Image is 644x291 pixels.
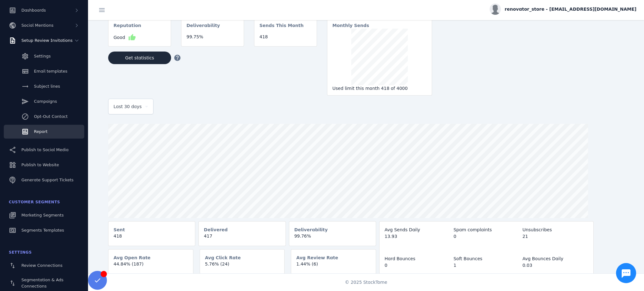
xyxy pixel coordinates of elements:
[332,85,427,92] div: Used limit this month 418 of 4000
[114,22,141,34] mat-card-subtitle: Reputation
[505,6,636,13] span: renovator_store - [EMAIL_ADDRESS][DOMAIN_NAME]
[21,147,69,152] span: Publish to Social Media
[453,262,519,269] div: 1
[21,162,59,167] span: Publish to Website
[490,3,636,15] button: renovator_store - [EMAIL_ADDRESS][DOMAIN_NAME]
[490,3,501,15] img: profile.jpg
[34,114,68,119] span: Opt-Out Contact
[21,228,64,233] span: Segments Templates
[199,233,285,244] mat-card-content: 417
[4,95,84,108] a: Campaigns
[108,52,171,64] button: Get statistics
[200,261,285,272] mat-card-content: 5.76% (24)
[4,223,84,237] a: Segments Templates
[9,200,60,204] span: Customer Segments
[522,262,588,269] div: 0.03
[21,8,46,13] span: Dashboards
[34,84,60,89] span: Subject lines
[254,34,317,45] mat-card-content: 418
[34,69,67,74] span: Email templates
[385,233,450,240] div: 13.93
[21,213,64,217] span: Marketing Segments
[114,34,125,41] span: Good
[522,233,588,240] div: 21
[259,22,303,34] mat-card-subtitle: Sends This Month
[114,255,151,261] mat-card-subtitle: Avg Open Rate
[385,262,450,269] div: 0
[345,279,387,286] span: © 2025 StackTome
[114,103,142,110] span: Last 30 days
[21,23,53,28] span: Social Mentions
[294,227,328,233] mat-card-subtitle: Deliverability
[186,22,220,34] mat-card-subtitle: Deliverability
[108,233,195,244] mat-card-content: 418
[34,99,57,104] span: Campaigns
[296,255,338,261] mat-card-subtitle: Avg Review Rate
[128,34,136,41] mat-icon: thumb_up
[289,233,376,244] mat-card-content: 99.76%
[9,250,32,255] span: Settings
[453,233,519,240] div: 0
[21,38,73,43] span: Setup Review Invitations
[204,227,228,233] mat-card-subtitle: Delivered
[108,261,193,272] mat-card-content: 44.84% (187)
[4,80,84,93] a: Subject lines
[4,110,84,124] a: Opt-Out Contact
[4,143,84,157] a: Publish to Social Media
[4,208,84,222] a: Marketing Segments
[4,49,84,63] a: Settings
[34,129,47,134] span: Report
[114,227,125,233] mat-card-subtitle: Sent
[21,263,63,268] span: Review Connections
[453,227,519,233] div: Spam complaints
[332,22,369,29] mat-card-subtitle: Monthly Sends
[385,255,450,262] div: Hard Bounces
[453,255,519,262] div: Soft Bounces
[385,227,450,233] div: Avg Sends Daily
[522,227,588,233] div: Unsubscribes
[4,158,84,172] a: Publish to Website
[205,255,241,261] mat-card-subtitle: Avg Click Rate
[186,34,239,40] div: 99.75%
[291,261,376,272] mat-card-content: 1.44% (6)
[21,178,74,182] span: Generate Support Tickets
[4,125,84,139] a: Report
[4,64,84,78] a: Email templates
[4,173,84,187] a: Generate Support Tickets
[522,255,588,262] div: Avg Bounces Daily
[34,54,51,58] span: Settings
[21,277,64,288] span: Segmentation & Ads Connections
[4,259,84,272] a: Review Connections
[125,56,154,60] span: Get statistics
